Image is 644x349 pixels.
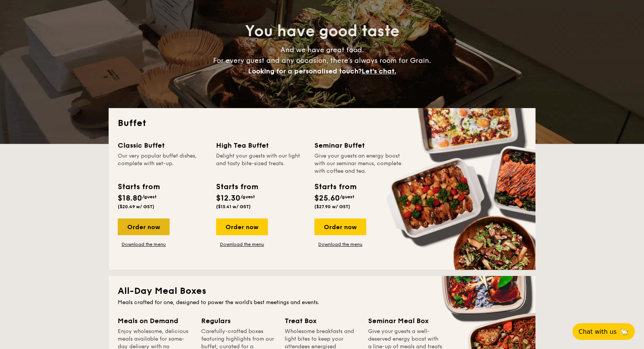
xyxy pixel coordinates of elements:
div: Order now [118,218,170,235]
span: Let's chat. [362,67,396,75]
div: Meals on Demand [118,316,192,326]
div: Starts from [216,181,258,193]
span: $25.60 [314,194,340,203]
div: Seminar Buffet [314,140,404,151]
span: Chat with us [578,328,617,335]
span: Looking for a personalised touch? [248,67,362,75]
span: You have good taste [245,22,399,40]
div: Delight your guests with our light and tasty bite-sized treats. [216,152,305,175]
div: Meals crafted for one, designed to power the world's best meetings and events. [118,299,526,306]
div: Starts from [314,181,356,193]
div: Treat Box [285,316,359,326]
button: Chat with us🦙 [572,323,635,340]
span: And we have great food. For every guest and any occasion, there’s always room for Grain. [213,46,431,75]
a: Download the menu [314,241,366,247]
div: Order now [314,218,366,235]
span: $18.80 [118,194,142,203]
h2: Buffet [118,117,526,129]
div: Order now [216,218,268,235]
span: ($27.90 w/ GST) [314,204,350,209]
span: ($13.41 w/ GST) [216,204,251,209]
span: ($20.49 w/ GST) [118,204,154,209]
div: Give your guests an energy boost with our seminar menus, complete with coffee and tea. [314,152,404,175]
div: Classic Buffet [118,140,207,151]
div: Regulars [201,316,276,326]
div: Seminar Meal Box [368,316,442,326]
div: High Tea Buffet [216,140,305,151]
a: Download the menu [118,241,170,247]
span: /guest [240,194,255,199]
span: /guest [340,194,354,199]
span: 🦙 [620,327,629,336]
h2: All-Day Meal Boxes [118,285,526,297]
div: Starts from [118,181,159,193]
span: /guest [142,194,157,199]
a: Download the menu [216,241,268,247]
div: Our very popular buffet dishes, complete with set-up. [118,152,207,175]
span: $12.30 [216,194,240,203]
